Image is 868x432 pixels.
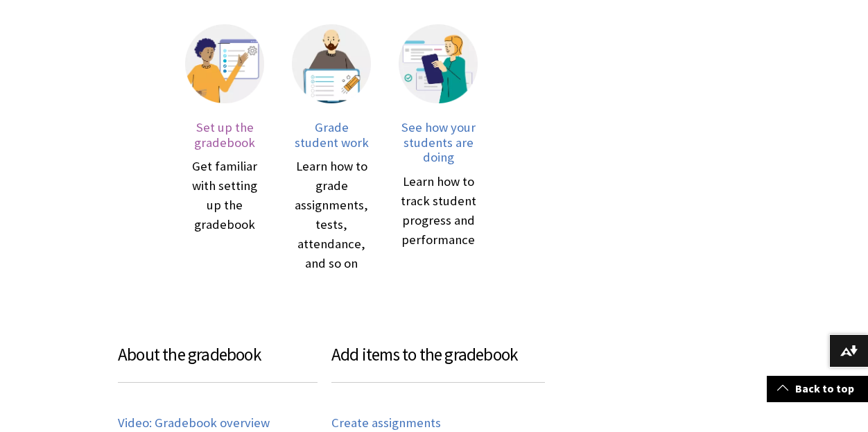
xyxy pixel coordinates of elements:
[767,376,868,401] a: Back to top
[194,119,255,150] span: Set up the gradebook
[185,157,264,234] div: Get familiar with setting up the gradebook
[118,342,318,383] h3: About the gradebook
[292,24,371,103] img: Illustration of a person behind a screen with a pencil icon on it.
[399,172,478,250] div: Learn how to track student progress and performance
[399,24,478,274] a: Illustration of a person holding a mobile device with report screens displayed behind them. See h...
[401,119,476,165] span: See how your students are doing
[295,119,369,150] span: Grade student work
[331,415,441,431] a: Create assignments
[292,157,371,273] div: Learn how to grade assignments, tests, attendance, and so on
[118,415,270,431] a: Video: Gradebook overview
[292,24,371,274] a: Illustration of a person behind a screen with a pencil icon on it. Grade student work Learn how t...
[399,24,478,103] img: Illustration of a person holding a mobile device with report screens displayed behind them.
[331,342,545,383] h3: Add items to the gradebook
[185,24,264,103] img: Illustration of a person in front of a screen with a settings icon on it.
[185,24,264,274] a: Illustration of a person in front of a screen with a settings icon on it. Set up the gradebook Ge...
